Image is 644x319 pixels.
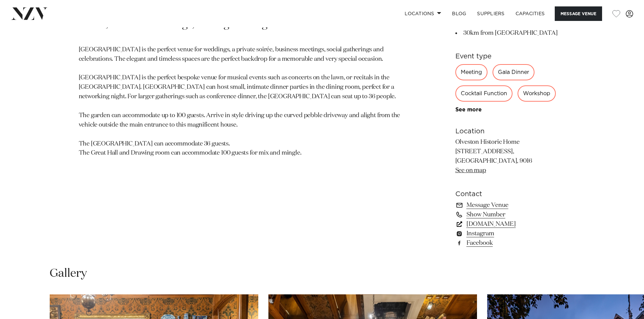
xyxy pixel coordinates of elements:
[455,167,486,174] a: See on map
[79,45,407,158] p: [GEOGRAPHIC_DATA] is the perfect venue for weddings, a private soirée, business meetings, social ...
[518,85,556,102] div: Workshop
[455,64,487,80] div: Meeting
[493,64,534,80] div: Gala Dinner
[555,6,602,21] button: Message Venue
[455,189,566,199] h6: Contact
[455,126,566,136] h6: Location
[455,210,566,219] a: Show Number
[472,6,510,21] a: SUPPLIERS
[455,51,566,61] h6: Event type
[455,229,566,238] a: Instagram
[399,6,447,21] a: Locations
[447,6,472,21] a: BLOG
[455,219,566,229] a: [DOMAIN_NAME]
[455,28,566,38] li: 30km from [GEOGRAPHIC_DATA]
[510,6,550,21] a: Capacities
[455,138,566,176] p: Olveston Historic Home [STREET_ADDRESS], [GEOGRAPHIC_DATA], 9016
[11,7,48,20] img: nzv-logo.png
[50,266,87,281] h2: Gallery
[455,85,512,102] div: Cocktail Function
[455,201,566,210] a: Message Venue
[455,238,566,248] a: Facebook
